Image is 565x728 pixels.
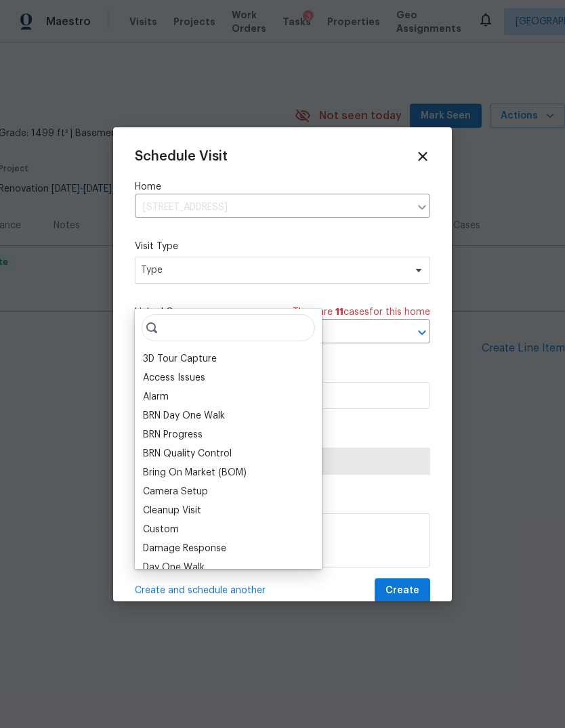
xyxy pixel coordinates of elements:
[143,447,232,461] div: BRN Quality Control
[143,485,208,498] div: Camera Setup
[415,149,430,164] span: Close
[143,561,205,574] div: Day One Walk
[143,542,226,555] div: Damage Response
[375,578,430,603] button: Create
[141,263,404,277] span: Type
[385,582,419,599] span: Create
[143,371,205,385] div: Access Issues
[135,305,193,319] span: Linked Cases
[135,584,266,597] span: Create and schedule another
[413,323,432,342] button: Open
[143,523,179,536] div: Custom
[135,180,430,194] label: Home
[143,390,169,404] div: Alarm
[143,352,217,366] div: 3D Tour Capture
[135,240,430,253] label: Visit Type
[143,409,225,423] div: BRN Day One Walk
[143,466,247,479] div: Bring On Market (BOM)
[335,307,343,317] span: 11
[293,305,430,319] span: There are case s for this home
[143,504,201,517] div: Cleanup Visit
[135,150,228,163] span: Schedule Visit
[143,428,203,442] div: BRN Progress
[135,197,410,218] input: Enter in an address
